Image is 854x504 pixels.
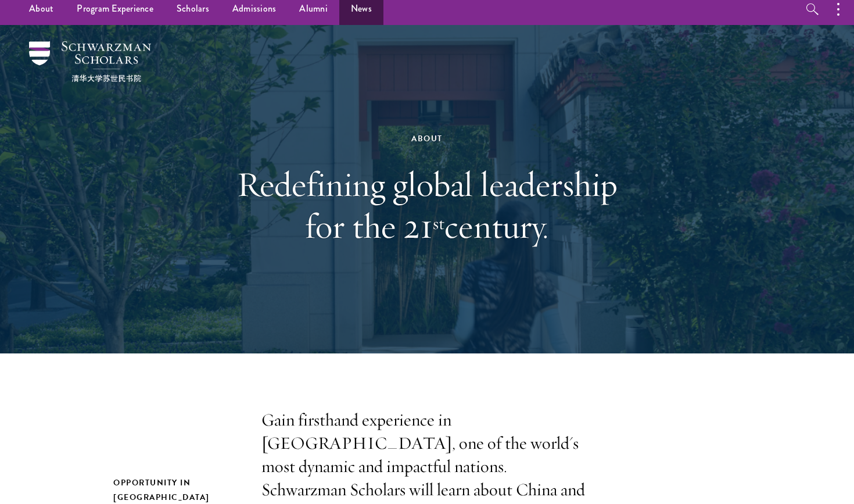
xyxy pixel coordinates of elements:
sup: st [433,212,444,234]
img: Schwarzman Scholars [29,41,151,82]
h1: Redefining global leadership for the 21 century. [227,163,627,247]
div: About [227,131,627,146]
